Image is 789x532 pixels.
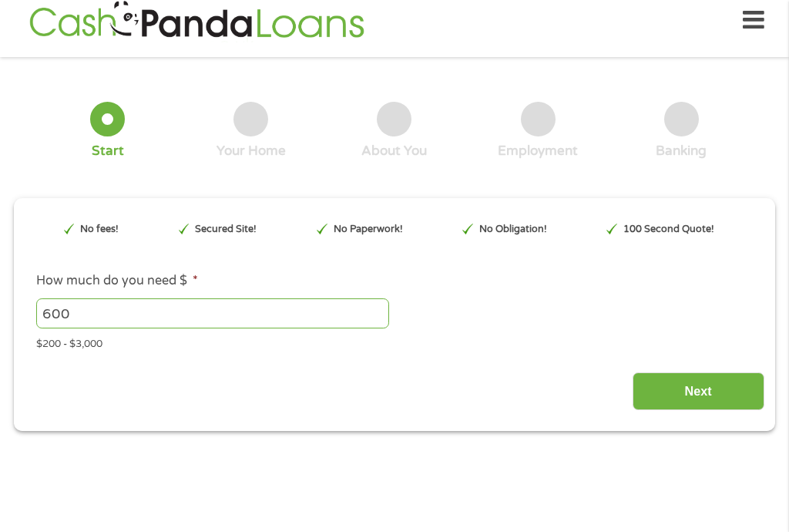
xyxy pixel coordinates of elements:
div: Banking [656,143,707,160]
p: No Obligation! [479,222,547,237]
div: Your Home [217,143,286,160]
label: How much do you need $ [36,273,198,289]
p: Secured Site! [195,222,257,237]
p: No fees! [80,222,119,237]
div: $200 - $3,000 [36,331,753,352]
input: Next [633,372,764,410]
div: About You [361,143,427,160]
div: Start [92,143,124,160]
p: 100 Second Quote! [623,222,714,237]
div: Employment [498,143,578,160]
p: No Paperwork! [334,222,403,237]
